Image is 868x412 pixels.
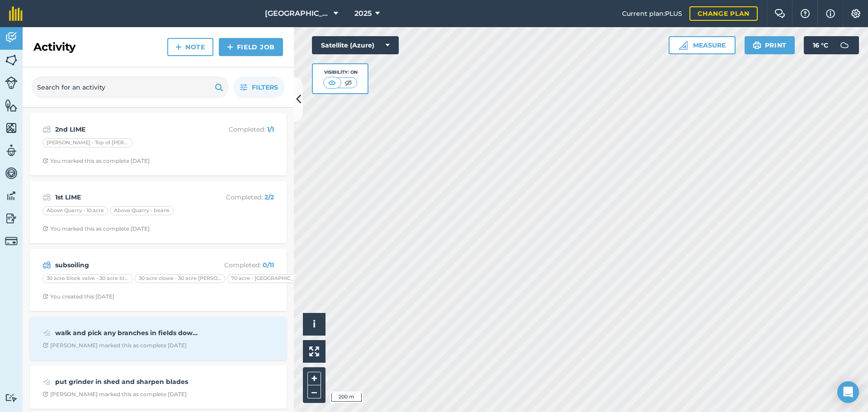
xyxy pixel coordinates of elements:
[9,6,23,21] img: fieldmargin Logo
[35,371,281,403] a: put grinder in shed and sharpen bladesClock with arrow pointing clockwise[PERSON_NAME] marked thi...
[42,391,48,397] img: Clock with arrow pointing clockwise
[55,260,198,270] strong: subsoiling
[252,82,278,92] span: Filters
[312,36,399,54] button: Satellite (Azure)
[800,9,811,18] img: A question mark icon
[5,31,18,44] img: svg+xml;base64,PD94bWwgdmVyc2lvbj0iMS4wIiBlbmNvZGluZz0idXRmLTgiPz4KPCEtLSBHZW5lcmF0b3I6IEFkb2JlIE...
[835,36,854,54] img: svg+xml;base64,PD94bWwgdmVyc2lvbj0iMS4wIiBlbmNvZGluZz0idXRmLTgiPz4KPCEtLSBHZW5lcmF0b3I6IEFkb2JlIE...
[850,9,861,18] img: A cog icon
[5,393,18,402] img: svg+xml;base64,PD94bWwgdmVyc2lvbj0iMS4wIiBlbmNvZGluZz0idXRmLTgiPz4KPCEtLSBHZW5lcmF0b3I6IEFkb2JlIE...
[42,124,51,135] img: svg+xml;base64,PD94bWwgdmVyc2lvbj0iMS4wIiBlbmNvZGluZz0idXRmLTgiPz4KPCEtLSBHZW5lcmF0b3I6IEFkb2JlIE...
[42,391,187,398] div: [PERSON_NAME] marked this as complete [DATE]
[5,189,18,203] img: svg+xml;base64,PD94bWwgdmVyc2lvbj0iMS4wIiBlbmNvZGluZz0idXRmLTgiPz4KPCEtLSBHZW5lcmF0b3I6IEFkb2JlIE...
[303,313,325,336] button: i
[5,53,18,67] img: svg+xml;base64,PHN2ZyB4bWxucz0iaHR0cDovL3d3dy53My5vcmcvMjAwMC9zdmciIHdpZHRoPSI1NiIgaGVpZ2h0PSI2MC...
[167,38,213,56] a: Note
[264,193,274,201] strong: 2 / 2
[35,118,281,170] a: 2nd LIMECompleted: 1/1[PERSON_NAME] - Top of [PERSON_NAME]Clock with arrow pointing clockwiseYou ...
[227,274,313,283] div: 70 acre - [GEOGRAPHIC_DATA]
[689,6,758,21] a: Change plan
[55,328,198,338] strong: walk and pick any branches in fields down main road
[202,192,274,202] p: Completed :
[219,38,283,56] a: Field Job
[5,144,18,157] img: svg+xml;base64,PD94bWwgdmVyc2lvbj0iMS4wIiBlbmNvZGluZz0idXRmLTgiPz4KPCEtLSBHZW5lcmF0b3I6IEFkb2JlIE...
[826,8,835,19] img: svg+xml;base64,PHN2ZyB4bWxucz0iaHR0cDovL3d3dy53My5vcmcvMjAwMC9zdmciIHdpZHRoPSIxNyIgaGVpZ2h0PSIxNy...
[753,40,761,51] img: svg+xml;base64,PHN2ZyB4bWxucz0iaHR0cDovL3d3dy53My5vcmcvMjAwMC9zdmciIHdpZHRoPSIxOSIgaGVpZ2h0PSIyNC...
[669,36,736,54] button: Measure
[5,99,18,112] img: svg+xml;base64,PHN2ZyB4bWxucz0iaHR0cDovL3d3dy53My5vcmcvMjAwMC9zdmciIHdpZHRoPSI1NiIgaGVpZ2h0PSI2MC...
[55,377,198,387] strong: put grinder in shed and sharpen blades
[42,260,51,270] img: svg+xml;base64,PD94bWwgdmVyc2lvbj0iMS4wIiBlbmNvZGluZz0idXRmLTgiPz4KPCEtLSBHZW5lcmF0b3I6IEFkb2JlIE...
[837,381,859,403] div: Open Intercom Messenger
[202,124,274,134] p: Completed :
[622,9,682,19] span: Current plan : PLUS
[5,121,18,135] img: svg+xml;base64,PHN2ZyB4bWxucz0iaHR0cDovL3d3dy53My5vcmcvMjAwMC9zdmciIHdpZHRoPSI1NiIgaGVpZ2h0PSI2MC...
[263,261,274,269] strong: 0 / 11
[42,327,51,338] img: svg+xml;base64,PD94bWwgdmVyc2lvbj0iMS4wIiBlbmNvZGluZz0idXRmLTgiPz4KPCEtLSBHZW5lcmF0b3I6IEFkb2JlIE...
[323,69,358,76] div: Visibility: On
[42,376,51,387] img: svg+xml;base64,PD94bWwgdmVyc2lvbj0iMS4wIiBlbmNvZGluZz0idXRmLTgiPz4KPCEtLSBHZW5lcmF0b3I6IEFkb2JlIE...
[5,212,18,225] img: svg+xml;base64,PD94bWwgdmVyc2lvbj0iMS4wIiBlbmNvZGluZz0idXRmLTgiPz4KPCEtLSBHZW5lcmF0b3I6IEFkb2JlIE...
[679,41,688,50] img: Ruler icon
[42,294,48,299] img: Clock with arrow pointing clockwise
[267,125,274,133] strong: 1 / 1
[35,186,281,238] a: 1st LIMECompleted: 2/2Above Quarry - 10 acreAbove Quarry - beansClock with arrow pointing clockwi...
[42,158,48,164] img: Clock with arrow pointing clockwise
[135,274,225,283] div: 30 acre clowe - 30 acre [PERSON_NAME]
[42,138,133,147] div: [PERSON_NAME] - Top of [PERSON_NAME]
[42,157,150,165] div: You marked this as complete [DATE]
[5,166,18,180] img: svg+xml;base64,PD94bWwgdmVyc2lvbj0iMS4wIiBlbmNvZGluZz0idXRmLTgiPz4KPCEtLSBHZW5lcmF0b3I6IEFkb2JlIE...
[804,36,859,54] button: 16 °C
[42,274,133,283] div: 30 acre block valve - 30 acre block valve
[42,226,48,232] img: Clock with arrow pointing clockwise
[774,9,785,18] img: Two speech bubbles overlapping with the left bubble in the forefront
[307,372,321,385] button: +
[42,293,114,300] div: You created this [DATE]
[343,78,354,87] img: svg+xml;base64,PHN2ZyB4bWxucz0iaHR0cDovL3d3dy53My5vcmcvMjAwMC9zdmciIHdpZHRoPSI1MCIgaGVpZ2h0PSI0MC...
[5,76,18,89] img: svg+xml;base64,PD94bWwgdmVyc2lvbj0iMS4wIiBlbmNvZGluZz0idXRmLTgiPz4KPCEtLSBHZW5lcmF0b3I6IEFkb2JlIE...
[215,82,223,93] img: svg+xml;base64,PHN2ZyB4bWxucz0iaHR0cDovL3d3dy53My5vcmcvMjAwMC9zdmciIHdpZHRoPSIxOSIgaGVpZ2h0PSIyNC...
[55,124,198,134] strong: 2nd LIME
[35,322,281,355] a: walk and pick any branches in fields down main roadClock with arrow pointing clockwise[PERSON_NAM...
[42,206,108,215] div: Above Quarry - 10 acre
[233,76,285,98] button: Filters
[202,260,274,270] p: Completed :
[227,42,233,52] img: svg+xml;base64,PHN2ZyB4bWxucz0iaHR0cDovL3d3dy53My5vcmcvMjAwMC9zdmciIHdpZHRoPSIxNCIgaGVpZ2h0PSIyNC...
[55,192,198,202] strong: 1st LIME
[309,346,319,356] img: Four arrows, one pointing top left, one top right, one bottom right and the last bottom left
[354,8,372,19] span: 2025
[5,235,18,247] img: svg+xml;base64,PD94bWwgdmVyc2lvbj0iMS4wIiBlbmNvZGluZz0idXRmLTgiPz4KPCEtLSBHZW5lcmF0b3I6IEFkb2JlIE...
[32,76,229,98] input: Search for an activity
[175,42,182,52] img: svg+xml;base64,PHN2ZyB4bWxucz0iaHR0cDovL3d3dy53My5vcmcvMjAwMC9zdmciIHdpZHRoPSIxNCIgaGVpZ2h0PSIyNC...
[745,36,795,54] button: Print
[35,254,281,306] a: subsoilingCompleted: 0/1130 acre block valve - 30 acre block valve30 acre clowe - 30 acre [PERSON...
[110,206,174,215] div: Above Quarry - beans
[33,40,75,54] h2: Activity
[307,385,321,398] button: –
[42,342,187,349] div: [PERSON_NAME] marked this as complete [DATE]
[326,78,338,87] img: svg+xml;base64,PHN2ZyB4bWxucz0iaHR0cDovL3d3dy53My5vcmcvMjAwMC9zdmciIHdpZHRoPSI1MCIgaGVpZ2h0PSI0MC...
[813,36,828,54] span: 16 ° C
[265,8,330,19] span: [GEOGRAPHIC_DATA]
[42,342,48,348] img: Clock with arrow pointing clockwise
[42,192,51,203] img: svg+xml;base64,PD94bWwgdmVyc2lvbj0iMS4wIiBlbmNvZGluZz0idXRmLTgiPz4KPCEtLSBHZW5lcmF0b3I6IEFkb2JlIE...
[42,225,150,232] div: You marked this as complete [DATE]
[313,318,316,330] span: i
